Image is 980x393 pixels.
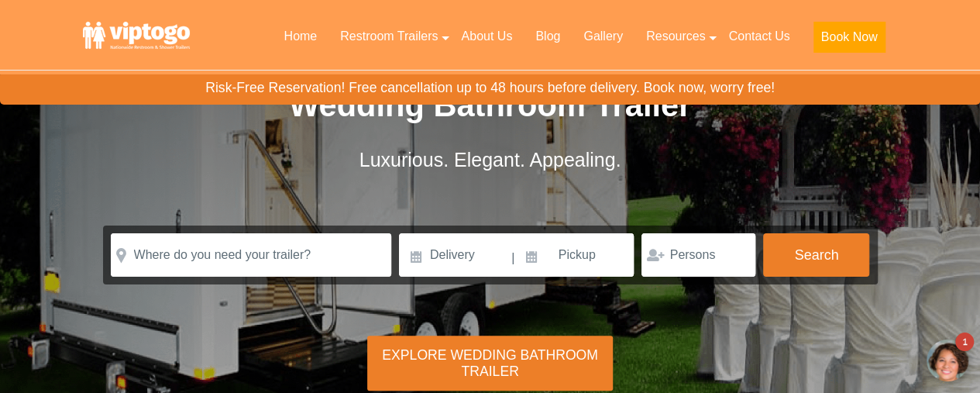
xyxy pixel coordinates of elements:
div: Explore Wedding Bathroom Trailer [367,336,612,391]
a: Contact Us [717,19,801,53]
a: Blog [524,19,572,53]
span: Wedding Bathroom Trailer [289,87,691,123]
input: Where do you need your trailer? [111,233,391,277]
a: Resources [634,19,717,53]
button: Search [763,233,869,277]
iframe: Live Chat Button [798,328,980,393]
a: About Us [449,19,524,53]
a: Home [272,19,328,53]
a: Book Now [802,19,897,62]
a: Restroom Trailers [328,19,449,53]
span: Luxurious. Elegant. Appealing. [359,149,621,171]
input: Pickup [517,233,634,277]
button: Book Now [813,22,885,53]
span: | [511,233,514,283]
input: Persons [641,233,755,277]
a: Gallery [572,19,634,53]
input: Delivery [399,233,510,277]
